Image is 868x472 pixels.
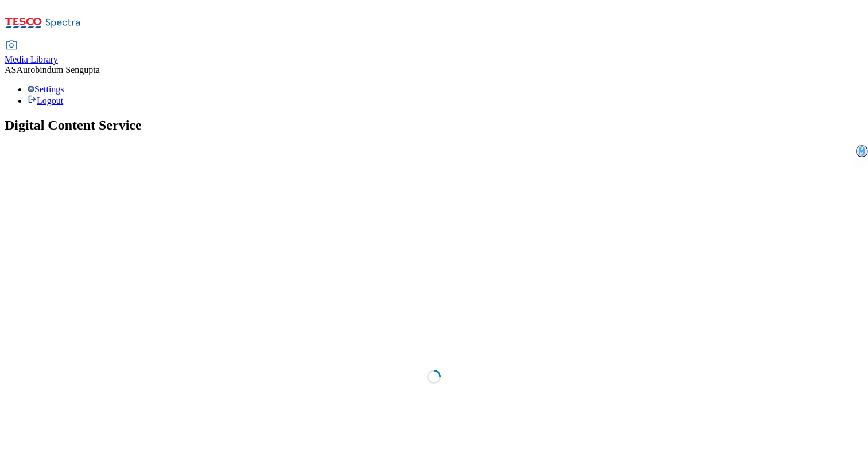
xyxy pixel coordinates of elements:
span: Aurobindum Sengupta [16,65,99,75]
h1: Digital Content Service [5,118,863,133]
a: Media Library [5,41,58,65]
span: Media Library [5,54,58,64]
span: AS [5,65,16,75]
a: Settings [28,84,64,94]
a: Logout [28,96,63,106]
